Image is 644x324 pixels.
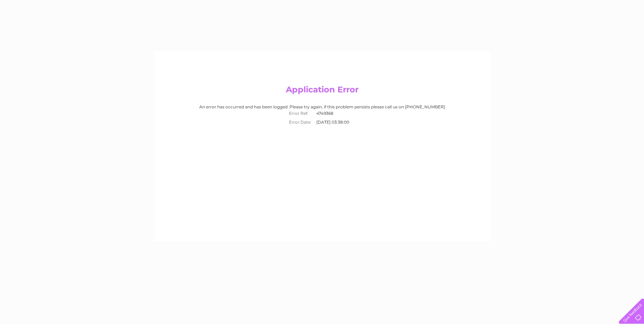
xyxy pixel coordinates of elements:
[286,109,315,118] th: Error Ref:
[286,118,315,127] th: Error Date:
[315,109,358,118] td: 4749368
[161,85,484,98] h2: Application Error
[315,118,358,127] td: [DATE] 03:38:00
[161,105,484,127] div: An error has occurred and has been logged. Please try again, if this problem persists please call...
